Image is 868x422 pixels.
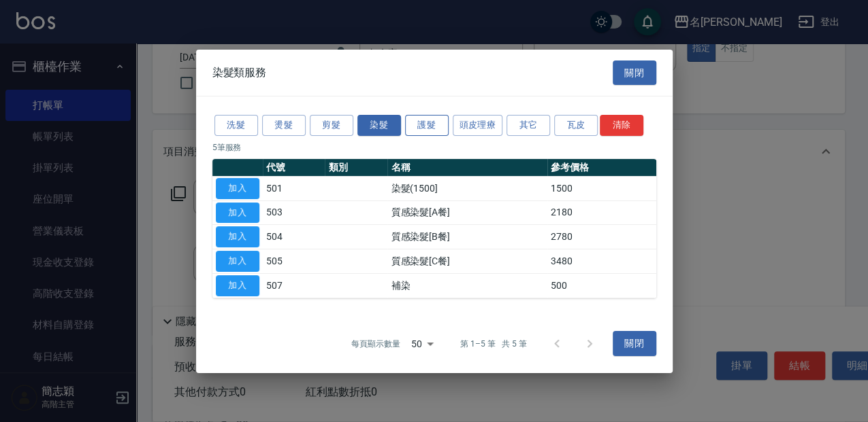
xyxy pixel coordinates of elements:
[263,176,325,200] td: 501
[325,159,387,177] th: 類別
[216,226,259,247] button: 加入
[453,115,503,136] button: 頭皮理療
[613,331,656,356] button: 關閉
[387,273,547,298] td: 補染
[547,159,656,177] th: 參考價格
[547,200,656,225] td: 2180
[600,115,643,136] button: 清除
[387,176,547,200] td: 染髮(1500]
[406,325,438,362] div: 50
[212,141,656,154] p: 5 筆服務
[460,338,526,350] p: 第 1–5 筆 共 5 筆
[216,251,259,272] button: 加入
[351,338,400,350] p: 每頁顯示數量
[263,200,325,225] td: 503
[216,202,259,223] button: 加入
[263,225,325,249] td: 504
[263,273,325,298] td: 507
[547,225,656,249] td: 2780
[262,115,306,136] button: 燙髮
[357,115,401,136] button: 染髮
[387,249,547,273] td: 質感染髮[C餐]
[507,115,550,136] button: 其它
[216,275,259,296] button: 加入
[310,115,353,136] button: 剪髮
[613,60,656,85] button: 關閉
[214,115,258,136] button: 洗髮
[387,225,547,249] td: 質感染髮[B餐]
[263,159,325,177] th: 代號
[547,273,656,298] td: 500
[547,249,656,273] td: 3480
[263,249,325,273] td: 505
[212,66,267,80] span: 染髮類服務
[405,115,449,136] button: 護髮
[216,178,259,199] button: 加入
[547,176,656,200] td: 1500
[387,200,547,225] td: 質感染髮[A餐]
[554,115,598,136] button: 瓦皮
[387,159,547,177] th: 名稱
